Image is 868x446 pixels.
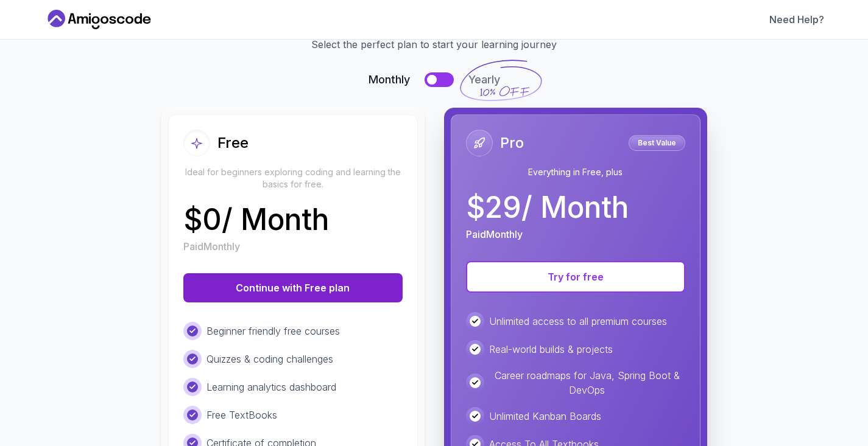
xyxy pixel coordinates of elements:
span: Monthly [369,71,410,88]
p: Learning analytics dashboard [206,380,336,394]
button: Try for free [466,261,685,293]
p: Paid Monthly [466,227,523,242]
h2: Pro [500,133,524,153]
p: Unlimited Kanban Boards [489,409,601,423]
p: Paid Monthly [183,239,240,254]
p: Select the perfect plan to start your learning journey [59,37,810,52]
p: Career roadmaps for Java, Spring Boot & DevOps [489,368,685,397]
p: Quizzes & coding challenges [206,352,333,366]
p: Everything in Free, plus [466,166,685,178]
h2: Free [217,133,249,153]
p: $ 29 / Month [466,193,629,222]
a: Need Help? [769,12,824,27]
p: $ 0 / Month [183,205,329,234]
p: Ideal for beginners exploring coding and learning the basics for free. [183,166,403,190]
p: Unlimited access to all premium courses [489,314,667,329]
p: Free TextBooks [206,408,277,422]
p: Beginner friendly free courses [206,324,340,338]
p: Real-world builds & projects [489,342,613,357]
button: Continue with Free plan [183,273,403,302]
p: Best Value [630,137,683,149]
